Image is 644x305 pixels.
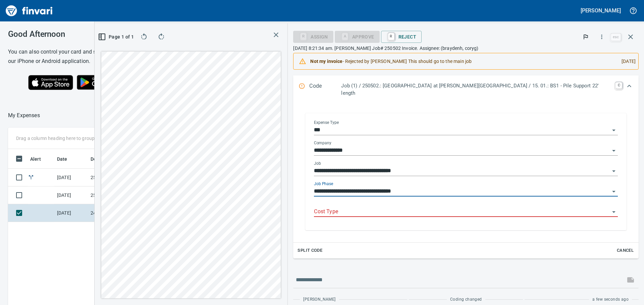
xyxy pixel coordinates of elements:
h3: Good Afternoon [8,29,151,39]
span: Split Code [298,247,322,254]
button: Open [609,166,619,176]
img: Download on the App Store [28,75,73,90]
span: Reject [386,31,416,43]
span: Description [91,155,116,163]
td: 250502 [88,169,148,186]
span: Date [57,155,76,163]
h5: [PERSON_NAME] [581,7,621,14]
label: Job Phase [314,182,333,186]
div: - Rejected by [PERSON_NAME] This should go to the main job [310,55,616,67]
div: [DATE] [616,55,636,67]
button: Open [609,146,619,155]
a: C [615,82,622,89]
span: Description [91,155,124,163]
button: [PERSON_NAME] [579,5,623,16]
label: Company [314,141,331,145]
p: Drag a column heading here to group the table [16,135,114,142]
span: Alert [30,155,41,163]
div: Assign [293,33,333,39]
span: Alert [30,155,50,163]
p: Code [309,82,341,97]
span: Page 1 of 1 [103,33,130,41]
td: 244506.007 [88,204,148,222]
td: [DATE] [54,204,88,222]
p: [DATE] 8:21:34 am. [PERSON_NAME] Job# 250502 Invoice. Assignee: (braydenh, coryg) [293,45,639,52]
label: Expense Type [314,121,339,125]
td: [DATE] [54,186,88,204]
button: More [594,29,609,44]
nav: breadcrumb [8,111,40,120]
button: RReject [381,31,422,43]
span: Coding changed [450,296,482,303]
td: [DATE] [54,169,88,186]
p: My Expenses [8,111,40,120]
span: Close invoice [609,29,639,45]
button: Split Code [296,245,324,256]
div: Expand [293,104,639,258]
span: This records your message into the invoice and notifies anyone mentioned [623,272,639,288]
span: a few seconds ago [592,296,629,303]
img: Finvari [4,3,54,19]
a: esc [611,33,621,41]
p: Job (1) / 250502.: [GEOGRAPHIC_DATA] at [PERSON_NAME][GEOGRAPHIC_DATA] / 15. 01.: BS1 - Pile Supp... [341,82,611,97]
span: [PERSON_NAME] [303,296,335,303]
span: Cancel [616,247,634,254]
td: 250502 [88,186,148,204]
button: Flag [578,29,593,44]
img: Get it on Google Play [73,71,131,93]
strong: Not my invoice [310,59,342,64]
button: Open [609,207,619,217]
a: R [388,33,394,40]
div: Expand [293,75,639,104]
button: Page 1 of 1 [100,31,133,43]
button: Open [609,187,619,196]
div: Cost Type required [335,33,380,39]
button: Cancel [614,245,636,256]
span: Date [57,155,67,163]
button: Open [609,126,619,135]
label: Job [314,161,321,165]
h6: You can also control your card and submit expenses from our iPhone or Android application. [8,47,151,66]
span: Split transaction [28,175,35,179]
